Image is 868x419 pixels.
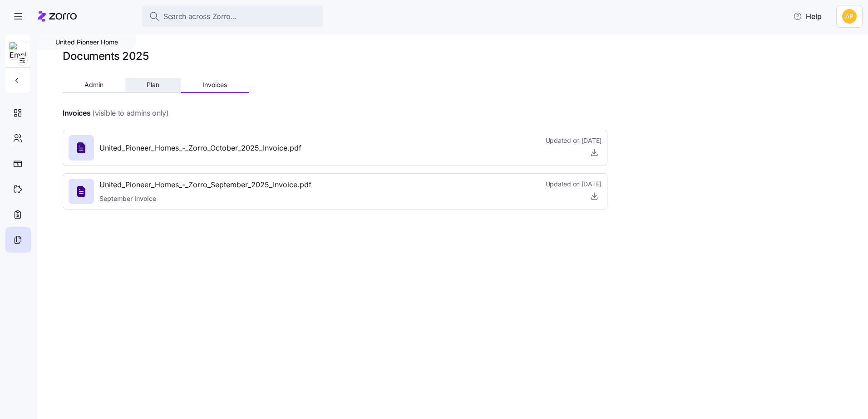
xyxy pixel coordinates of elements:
[793,11,822,22] span: Help
[37,34,136,50] div: United Pioneer Home
[99,194,311,203] span: September Invoice
[546,136,602,145] span: Updated on [DATE]
[63,108,90,118] h4: Invoices
[202,82,227,88] span: Invoices
[63,49,148,63] h1: Documents 2025
[142,5,323,27] button: Search across Zorro...
[99,179,311,190] span: United_Pioneer_Homes_-_Zorro_September_2025_Invoice.pdf
[10,42,27,60] img: Employer logo
[546,180,602,189] span: Updated on [DATE]
[842,9,857,24] img: 0cde023fa4344edf39c6fb2771ee5dcf
[99,142,301,154] span: United_Pioneer_Homes_-_Zorro_October_2025_Invoice.pdf
[786,7,829,25] button: Help
[84,82,104,88] span: Admin
[92,107,168,119] span: (visible to admins only)
[147,82,159,88] span: Plan
[163,11,237,22] span: Search across Zorro...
